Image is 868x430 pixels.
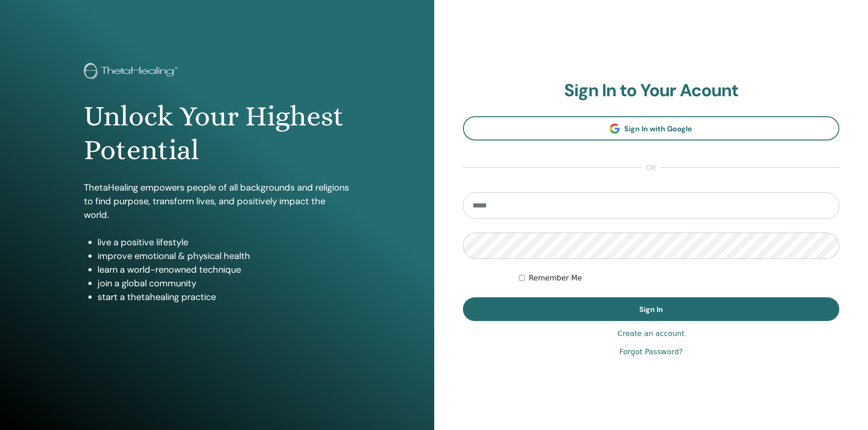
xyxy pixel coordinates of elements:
[529,273,582,284] label: Remember Me
[84,181,350,222] p: ThetaHealing empowers people of all backgrounds and religions to find purpose, transform lives, a...
[98,263,350,276] li: learn a world-renowned technique
[463,116,840,140] a: Sign In with Google
[84,99,350,167] h1: Unlock Your Highest Potential
[619,347,683,357] a: Forgot Password?
[463,297,840,321] button: Sign In
[617,328,684,339] a: Create an account
[642,162,661,173] span: or
[463,80,840,101] h2: Sign In to Your Acount
[98,249,350,263] li: improve emotional & physical health
[98,235,350,249] li: live a positive lifestyle
[98,276,350,290] li: join a global community
[519,273,839,284] div: Keep me authenticated indefinitely or until I manually logout
[98,290,350,304] li: start a thetahealing practice
[624,124,692,134] span: Sign In with Google
[639,305,663,314] span: Sign In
